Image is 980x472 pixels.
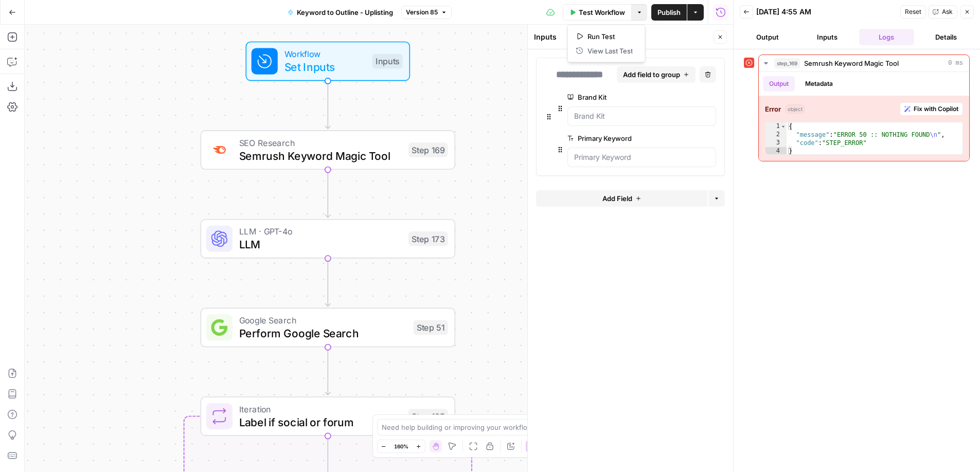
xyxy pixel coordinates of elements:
[239,325,407,341] span: Perform Google Search
[326,170,331,217] g: Edge from step_169 to step_173
[239,225,402,238] span: LLM · GPT-4o
[763,76,795,92] button: Output
[534,32,710,42] div: Inputs
[574,111,709,121] input: Brand Kit
[201,130,455,170] div: SEO ResearchSemrush Keyword Magic ToolStep 169
[284,47,366,61] span: Workflow
[401,6,452,19] button: Version 85
[651,4,687,21] button: Publish
[657,7,681,17] span: Publish
[623,69,680,80] span: Add field to group
[394,442,408,450] span: 160%
[774,58,800,68] span: step_169
[765,139,787,147] div: 3
[759,55,969,71] button: 0 ms
[536,190,707,207] button: Add Field
[900,102,963,116] button: Fix with Copilot
[859,29,915,45] button: Logs
[765,104,781,114] strong: Error
[239,414,402,430] span: Label if social or forum
[567,92,658,102] label: Brand Kit
[765,131,787,139] div: 2
[326,347,331,395] g: Edge from step_51 to step_185
[284,59,366,75] span: Set Inputs
[201,396,455,436] div: IterationLabel if social or forumStep 185
[408,142,448,157] div: Step 169
[900,5,926,19] button: Reset
[326,259,331,306] g: Edge from step_173 to step_51
[759,72,969,161] div: 0 ms
[918,29,974,45] button: Details
[408,409,448,424] div: Step 185
[579,7,625,17] span: Test Workflow
[804,58,899,68] span: Semrush Keyword Magic Tool
[587,31,633,42] span: Run Test
[239,237,402,253] span: LLM
[406,8,438,17] span: Version 85
[408,231,448,246] div: Step 173
[785,104,805,114] span: object
[372,54,403,69] div: Inputs
[574,152,709,162] input: Primary Keyword
[799,76,839,92] button: Metadata
[201,308,455,348] div: Google SearchPerform Google SearchStep 51
[239,136,402,150] span: SEO Research
[414,320,448,335] div: Step 51
[905,7,921,16] span: Reset
[239,148,402,164] span: Semrush Keyword Magic Tool
[211,142,227,158] img: 8a3tdog8tf0qdwwcclgyu02y995m
[942,7,953,16] span: Ask
[239,402,402,415] span: Iteration
[765,147,787,155] div: 4
[948,59,963,68] span: 0 ms
[587,46,633,56] span: View Last Test
[239,314,407,327] span: Google Search
[928,5,957,19] button: Ask
[914,104,958,114] span: Fix with Copilot
[201,219,455,259] div: LLM · GPT-4oLLMStep 173
[617,66,696,83] button: Add field to group
[799,29,855,45] button: Inputs
[602,193,632,204] span: Add Field
[740,29,795,45] button: Output
[765,122,787,131] div: 1
[780,122,786,131] span: Toggle code folding, rows 1 through 4
[281,4,399,21] button: Keyword to Outline - Uplisting
[563,4,632,21] button: Test Workflow
[567,133,658,143] label: Primary Keyword
[297,7,393,17] span: Keyword to Outline - Uplisting
[201,42,455,81] div: WorkflowSet InputsInputs
[326,81,331,129] g: Edge from start to step_169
